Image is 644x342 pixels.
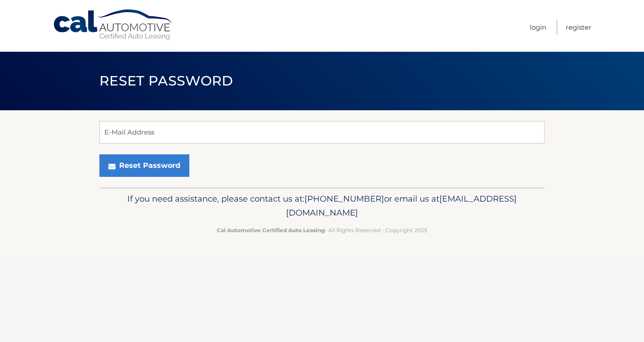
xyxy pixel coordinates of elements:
[105,192,539,220] p: If you need assistance, please contact us at: or email us at
[53,9,174,41] a: Cal Automotive
[105,225,539,235] p: - All Rights Reserved - Copyright 2025
[566,20,591,35] a: Register
[530,20,546,35] a: Login
[99,72,233,89] span: Reset Password
[304,193,384,204] span: [PHONE_NUMBER]
[99,121,545,144] input: E-Mail Address
[99,154,189,177] button: Reset Password
[217,227,325,234] strong: Cal Automotive Certified Auto Leasing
